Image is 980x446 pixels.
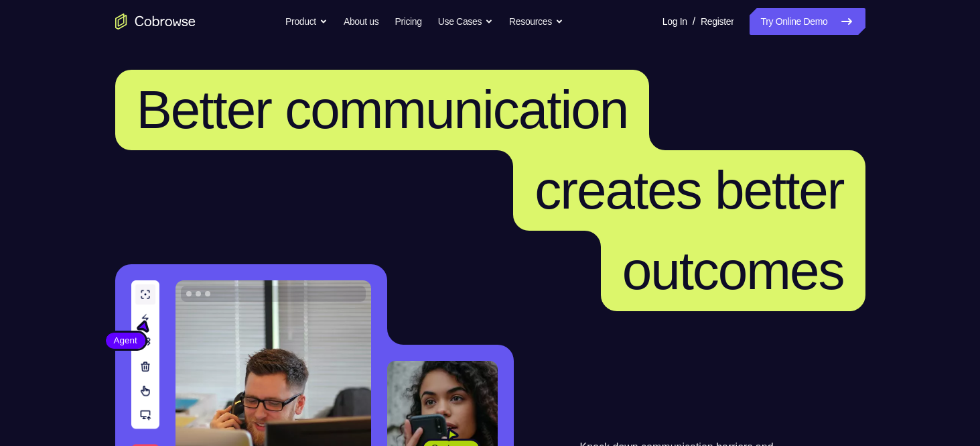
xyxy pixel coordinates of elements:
span: creates better [535,160,843,220]
a: Register [701,8,733,35]
span: Better communication [137,80,628,140]
button: Resources [509,8,563,35]
button: Use Cases [438,8,493,35]
span: outcomes [622,241,844,300]
a: About us [344,8,378,35]
a: Go to the home page [115,13,196,30]
button: Product [285,8,328,35]
a: Try Online Demo [750,8,865,35]
a: Log In [662,8,687,35]
span: / [693,13,695,30]
a: Pricing [395,8,421,35]
span: Agent [106,334,145,347]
